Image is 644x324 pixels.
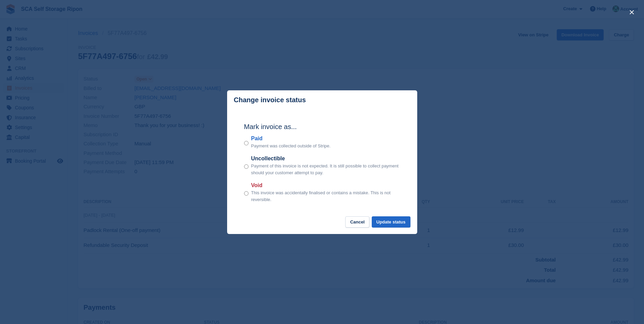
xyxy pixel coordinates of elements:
label: Paid [251,134,331,143]
button: Update status [372,216,410,228]
p: Payment was collected outside of Stripe. [251,143,331,149]
h2: Mark invoice as... [244,122,400,132]
label: Uncollectible [251,155,400,163]
p: Change invoice status [234,96,306,104]
label: Void [251,181,400,190]
button: Cancel [345,216,369,228]
p: This invoice was accidentally finalised or contains a mistake. This is not reversible. [251,190,400,203]
p: Payment of this invoice is not expected. It is still possible to collect payment should your cust... [251,163,400,176]
button: close [626,7,637,18]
